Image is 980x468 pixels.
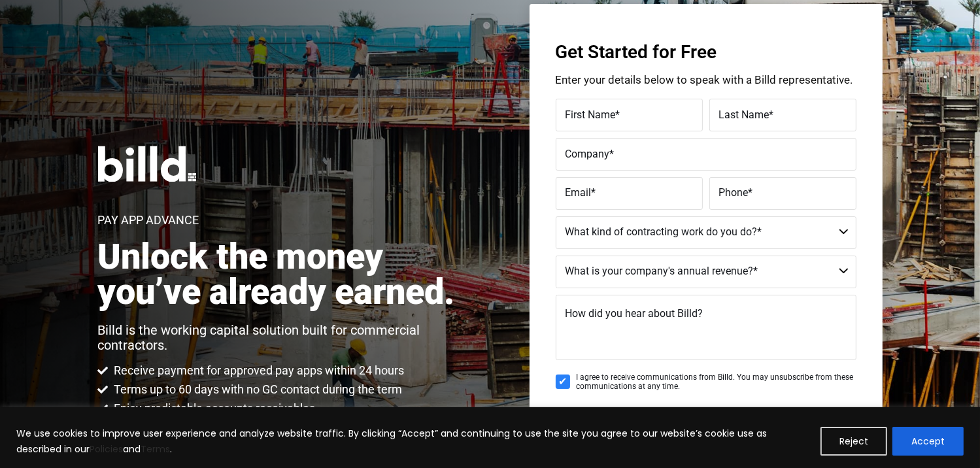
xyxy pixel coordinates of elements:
input: I agree to receive communications from Billd. You may unsubscribe from these communications at an... [556,375,570,389]
span: Email [566,187,592,199]
button: Accept [892,427,964,456]
span: How did you hear about Billd? [566,307,703,320]
h3: Get Started for Free [556,43,856,61]
a: Terms [141,443,170,456]
span: Receive payment for approved pay apps within 24 hours [111,363,405,378]
span: Company [566,148,610,160]
span: Last Name [719,109,769,121]
p: Enter your details below to speak with a Billd representative. [556,75,856,86]
button: Reject [820,427,887,456]
span: Phone [719,187,749,199]
span: I agree to receive communications from Billd. You may unsubscribe from these communications at an... [577,373,856,392]
p: We use cookies to improve user experience and analyze website traffic. By clicking “Accept” and c... [16,426,811,457]
span: Enjoy predictable accounts receivables [111,401,316,416]
a: Policies [90,443,123,456]
p: Billd is the working capital solution built for commercial contractors. [98,323,469,353]
span: Terms up to 60 days with no GC contact during the term [111,382,403,397]
span: First Name [566,109,616,121]
h1: Pay App Advance [98,214,199,226]
h2: Unlock the money you’ve already earned. [98,239,469,310]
